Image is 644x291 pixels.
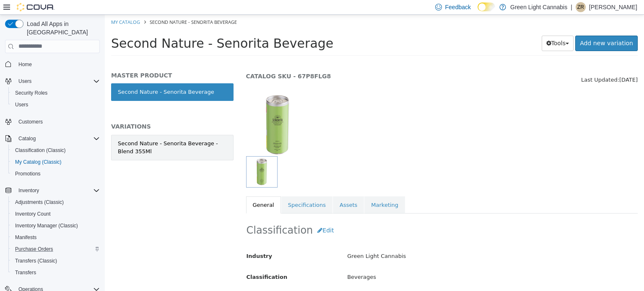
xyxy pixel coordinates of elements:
div: Second Nature - Senorita Beverage - Blend 355Ml [13,125,122,141]
a: General [141,182,176,199]
span: Catalog [15,134,100,144]
button: Users [15,76,35,86]
p: | [571,2,572,12]
span: Classification [142,259,183,265]
button: Users [8,99,103,111]
span: Home [15,59,100,70]
button: Purchase Orders [8,243,103,255]
button: My Catalog (Classic) [8,156,103,168]
a: My Catalog [6,4,35,10]
a: Security Roles [12,88,51,98]
button: Transfers [8,267,103,278]
span: Second Nature - Senorita Beverage [6,21,229,36]
button: Inventory [2,185,103,196]
button: Users [2,75,103,87]
h2: Classification [142,208,533,224]
img: Cova [17,3,55,11]
span: Dark Mode [478,11,478,12]
span: Customers [15,116,100,127]
span: Classification (Classic) [12,145,100,155]
span: Purchase Orders [15,246,53,252]
span: Last Updated: [476,62,514,68]
span: Inventory Count [12,209,100,219]
a: Assets [228,182,259,199]
span: Classification (Classic) [15,147,66,154]
span: Inventory [18,187,39,194]
a: Users [12,100,31,110]
button: Security Roles [8,87,103,99]
div: Beverages [236,255,539,270]
span: Inventory [15,185,100,196]
a: Transfers [12,268,39,278]
span: Load All Apps in [GEOGRAPHIC_DATA] [23,20,100,36]
span: Transfers [15,269,36,276]
a: My Catalog (Classic) [12,157,65,167]
img: 150 [141,79,204,142]
span: Security Roles [12,88,100,98]
button: Manifests [8,232,103,243]
span: Adjustments (Classic) [12,197,100,207]
span: Manifests [15,234,36,241]
a: Manifests [12,232,40,242]
a: Specifications [177,182,228,199]
h5: VARIATIONS [6,108,129,116]
button: Promotions [8,168,103,180]
span: Catalog [18,135,36,142]
button: Classification (Classic) [8,144,103,156]
h5: CATALOG SKU - 67P8FLG8 [141,58,432,65]
input: Dark Mode [478,3,495,11]
a: Inventory Manager (Classic) [12,221,81,231]
button: Inventory Count [8,208,103,220]
span: Security Roles [15,90,47,96]
button: Inventory [15,185,42,196]
span: Users [12,100,100,110]
a: Classification (Classic) [12,145,69,155]
a: Second Nature - Senorita Beverage [6,69,129,86]
div: Green Light Cannabis [236,234,539,249]
span: Transfers (Classic) [15,258,57,264]
button: Catalog [15,134,39,144]
button: Inventory Manager (Classic) [8,220,103,232]
span: Promotions [12,169,100,179]
a: Customers [15,117,46,127]
button: Adjustments (Classic) [8,196,103,208]
button: Catalog [2,133,103,144]
span: ZR [577,2,584,12]
button: Edit [208,208,234,224]
span: Inventory Count [15,211,51,217]
p: [PERSON_NAME] [589,2,637,12]
span: Transfers [12,268,100,278]
a: Inventory Count [12,209,54,219]
a: Home [15,59,35,70]
button: Transfers (Classic) [8,255,103,267]
span: Users [15,101,28,108]
a: Adjustments (Classic) [12,197,67,207]
span: Promotions [15,170,41,177]
span: Industry [142,238,168,245]
p: Green Light Cannabis [510,2,567,12]
h5: MASTER PRODUCT [6,57,129,64]
span: Manifests [12,232,100,242]
a: Marketing [260,182,300,199]
span: Users [18,78,31,85]
button: Home [2,58,103,70]
span: My Catalog (Classic) [15,159,62,165]
span: Home [18,61,32,68]
span: Customers [18,118,43,125]
div: Zarina Randhawa [576,2,586,12]
span: Adjustments (Classic) [15,199,64,206]
span: [DATE] [514,62,533,68]
a: Purchase Orders [12,244,57,254]
span: Inventory Manager (Classic) [15,222,78,229]
a: Promotions [12,169,44,179]
span: My Catalog (Classic) [12,157,100,167]
button: Customers [2,116,103,128]
span: Transfers (Classic) [12,256,100,266]
a: Transfers (Classic) [12,256,60,266]
span: Inventory Manager (Classic) [12,221,100,231]
span: Feedback [445,3,471,11]
button: Tools [437,21,469,36]
a: Add new variation [470,21,533,36]
span: Second Nature - Senorita Beverage [45,4,132,10]
span: Users [15,76,100,86]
